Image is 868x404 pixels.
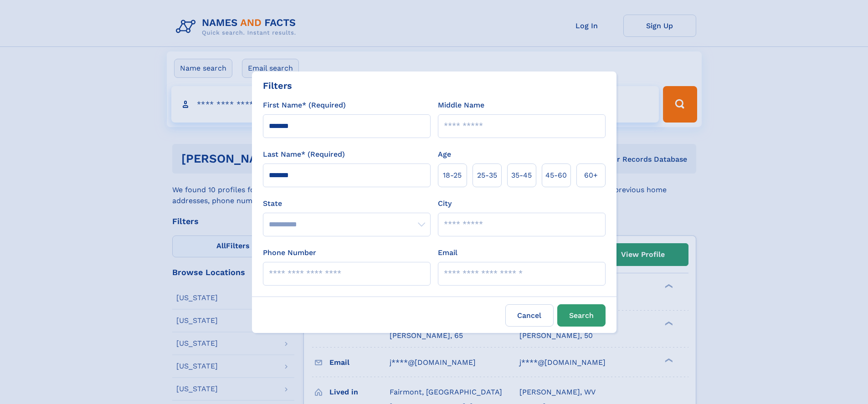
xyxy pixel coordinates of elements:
label: Cancel [505,304,554,327]
span: 35‑45 [511,170,532,181]
label: Phone Number [263,247,316,258]
span: 60+ [584,170,598,181]
label: City [438,198,452,209]
label: Email [438,247,457,258]
button: Search [557,304,606,327]
label: Middle Name [438,100,484,111]
span: 45‑60 [545,170,567,181]
div: Filters [263,79,292,92]
label: Age [438,149,451,160]
label: State [263,198,431,209]
label: Last Name* (Required) [263,149,345,160]
span: 25‑35 [477,170,497,181]
span: 18‑25 [443,170,462,181]
label: First Name* (Required) [263,100,346,111]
